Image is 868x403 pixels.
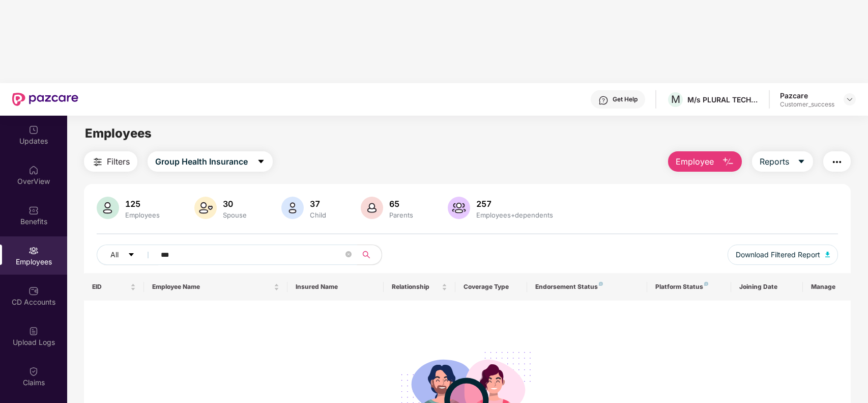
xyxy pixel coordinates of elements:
th: EID [84,273,144,301]
span: close-circle [345,250,352,260]
th: Relationship [384,273,455,301]
span: Employee Name [152,283,272,291]
img: svg+xml;base64,PHN2ZyBpZD0iSGVscC0zMngzMiIgeG1sbnM9Imh0dHA6Ly93d3cudzMub3JnLzIwMDAvc3ZnIiB3aWR0aD... [598,95,609,105]
span: Relationship [392,283,440,291]
img: New Pazcare Logo [12,93,78,106]
span: close-circle [345,251,352,257]
th: Manage [803,273,851,301]
span: M [671,93,680,105]
div: Customer_success [780,100,834,109]
th: Employee Name [144,273,288,301]
div: Pazcare [780,91,834,100]
img: svg+xml;base64,PHN2ZyBpZD0iRHJvcGRvd24tMzJ4MzIiIHhtbG5zPSJodHRwOi8vd3d3LnczLm9yZy8yMDAwL3N2ZyIgd2... [846,95,854,103]
div: M/s PLURAL TECHNOLOGY PRIVATE LIMITED [687,95,759,104]
span: EID [92,283,128,291]
div: Get Help [613,95,638,103]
